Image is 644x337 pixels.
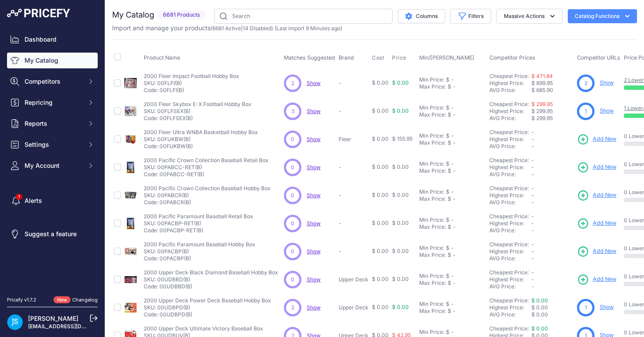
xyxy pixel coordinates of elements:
span: $ 155.95 [392,135,413,142]
div: - [451,252,456,259]
p: Code: 00PABCR(B) [144,199,271,206]
div: $ [446,301,449,308]
span: Show [307,80,321,86]
button: My Account [7,158,98,174]
a: Show [307,192,321,199]
p: - [339,248,368,255]
span: Show [307,108,321,114]
span: - [531,136,534,142]
div: AVG Price: [489,87,531,94]
span: Matches Suggested [284,54,335,61]
div: AVG Price: [489,311,531,318]
div: AVG Price: [489,227,531,234]
span: - [531,241,534,248]
span: $ 0.00 [372,135,389,142]
div: $ [448,252,451,259]
span: - [531,143,534,149]
span: 0 [291,135,294,143]
p: SKU: 00PACBP-RET(B) [144,220,253,227]
button: Columns [398,9,445,23]
span: 0 [291,276,294,284]
p: Code: 00FUKBW(B) [144,143,258,150]
span: Reports [25,119,82,128]
div: - [449,301,454,308]
span: Min/[PERSON_NAME] [419,54,474,61]
div: Highest Price: [489,136,531,143]
div: $ [448,223,451,231]
div: Max Price: [419,111,446,118]
a: Cheapest Price: [489,325,529,332]
span: $ 0.00 [372,220,389,226]
button: Cost [372,54,386,61]
input: Search [214,9,393,24]
span: $ 0.00 [392,192,409,198]
span: Show [307,276,321,283]
button: Filters [450,9,491,24]
div: AVG Price: [489,115,531,122]
span: - [531,129,534,135]
p: - [339,108,368,115]
div: - [449,188,454,195]
p: 2000 Fleer Skybox E-X Football Hobby Box [144,101,251,108]
p: 2000 Upper Deck Black Diamond Baseball Hobby Box [144,269,278,276]
div: $ [446,329,449,336]
p: Code: 00UDBBD(B) [144,283,278,290]
span: Price [392,54,407,61]
div: - [449,329,454,336]
span: Add New [593,191,616,199]
p: Code: 00PACBP-RET(B) [144,227,253,234]
p: SKU: 00FUKBW(B) [144,136,258,143]
p: 2000 Pacific Paramount Baseball Hobby Box [144,241,255,248]
a: Show [307,164,321,170]
div: Min Price: [419,301,444,308]
a: Show [307,136,321,142]
div: Min Price: [419,245,444,252]
p: Fleer [339,136,368,143]
a: Add New [577,273,616,286]
p: Upper Deck [339,276,368,283]
div: $ [446,160,449,167]
div: Highest Price: [489,220,531,227]
div: - [449,132,454,139]
div: - [449,104,454,111]
div: Min Price: [419,273,444,280]
button: Massive Actions [496,9,563,24]
a: Show [600,79,614,86]
span: 0 [291,248,294,255]
span: $ 0.00 [372,107,389,114]
div: Min Price: [419,216,444,223]
a: $ 299.95 [531,101,553,107]
span: Product Name [144,54,180,61]
a: Alerts [7,193,98,209]
span: Show [307,248,321,255]
div: Min Price: [419,104,444,111]
span: - [531,227,534,234]
div: $ [446,76,449,83]
p: 2000 Fleer Ultra WNBA Basketball Hobby Box [144,129,258,136]
a: Cheapest Price: [489,129,529,135]
div: Min Price: [419,132,444,139]
span: Add New [593,163,616,171]
span: Competitor URLs [577,54,620,61]
span: $ 0.00 [392,248,409,254]
button: Settings [7,137,98,153]
span: - [531,283,534,290]
a: $ 471.84 [531,73,553,79]
span: - [531,269,534,276]
a: Suggest a feature [7,226,98,242]
a: Cheapest Price: [489,269,529,276]
span: - [531,164,534,170]
span: $ 0.00 [531,304,548,311]
span: $ 0.00 [372,248,389,254]
div: - [451,83,456,90]
p: SKU: 00FLFI(B) [144,80,239,87]
div: Min Price: [419,160,444,167]
div: - [449,245,454,252]
div: Max Price: [419,308,446,315]
div: $ [448,83,451,90]
div: Max Price: [419,139,446,146]
button: Catalog Functions [568,9,637,23]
